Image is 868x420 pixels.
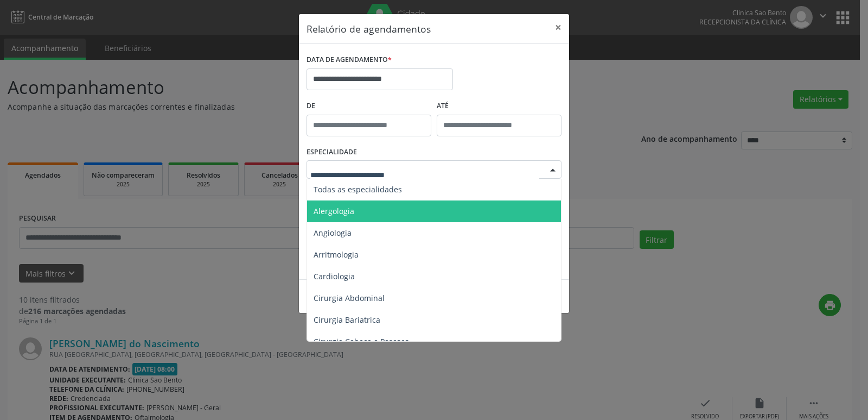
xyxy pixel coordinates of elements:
[314,206,354,216] span: Alergologia
[314,249,359,260] span: Arritmologia
[314,293,385,303] span: Cirurgia Abdominal
[307,144,357,161] label: ESPECIALIDADE
[307,98,431,115] label: De
[307,22,431,36] h5: Relatório de agendamentos
[314,336,409,347] span: Cirurgia Cabeça e Pescoço
[314,228,352,238] span: Angiologia
[437,98,561,115] label: ATÉ
[314,184,402,195] span: Todas as especialidades
[547,14,569,41] button: Close
[307,52,392,68] label: DATA DE AGENDAMENTO
[314,271,355,281] span: Cardiologia
[314,315,380,325] span: Cirurgia Bariatrica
